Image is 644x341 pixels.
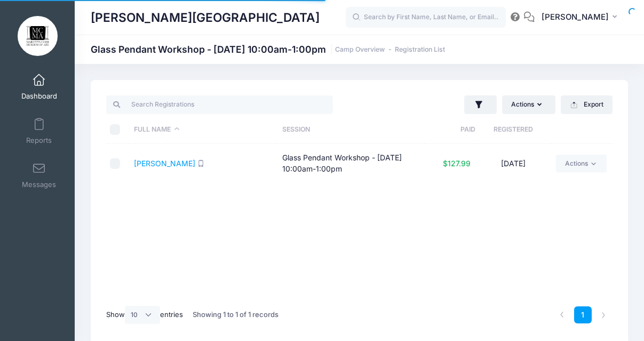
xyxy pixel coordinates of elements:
[26,136,52,145] span: Reports
[277,144,425,183] td: Glass Pendant Workshop - [DATE] 10:00am-1:00pm
[18,16,58,56] img: Marietta Cobb Museum of Art
[395,46,445,54] a: Registration List
[14,68,65,105] a: Dashboard
[425,116,475,144] th: Paid: activate to sort column ascending
[535,5,628,30] button: [PERSON_NAME]
[129,116,277,144] th: Full Name: activate to sort column descending
[134,159,195,168] a: [PERSON_NAME]
[197,160,204,167] i: SMS enabled
[346,7,506,28] input: Search by First Name, Last Name, or Email...
[561,95,613,113] button: Export
[475,144,551,183] td: [DATE]
[91,5,320,30] h1: [PERSON_NAME][GEOGRAPHIC_DATA]
[277,116,425,144] th: Session: activate to sort column ascending
[502,95,555,113] button: Actions
[106,306,183,324] label: Show entries
[125,306,160,324] select: Showentries
[475,116,551,144] th: Registered: activate to sort column ascending
[106,95,333,113] input: Search Registrations
[14,112,65,150] a: Reports
[335,46,385,54] a: Camp Overview
[14,157,65,194] a: Messages
[443,159,471,168] span: $127.99
[574,306,592,324] a: 1
[21,92,57,101] span: Dashboard
[542,11,609,23] span: [PERSON_NAME]
[22,180,56,189] span: Messages
[91,44,445,55] h1: Glass Pendant Workshop - [DATE] 10:00am-1:00pm
[193,303,279,327] div: Showing 1 to 1 of 1 records
[556,155,607,173] a: Actions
